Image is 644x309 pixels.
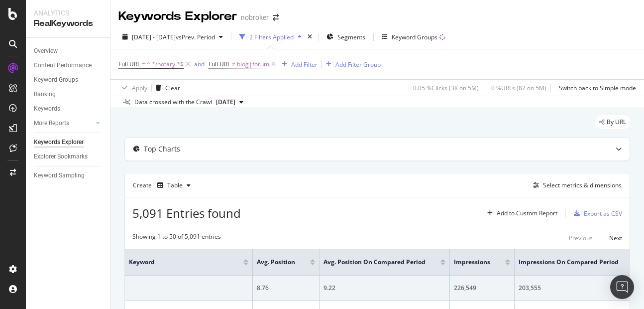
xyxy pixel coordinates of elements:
button: Next [609,232,622,244]
span: blog|forum [237,57,269,71]
div: Top Charts [144,144,180,154]
span: vs Prev. Period [176,33,215,41]
div: Apply [132,84,147,92]
span: [DATE] - [DATE] [132,33,176,41]
button: [DATE] [212,96,247,108]
button: Export as CSV [570,205,622,221]
button: Keyword Groups [378,29,449,45]
span: 5,091 Entries found [132,205,241,221]
a: More Reports [34,118,93,129]
div: Select metrics & dimensions [543,181,622,189]
span: Impressions On Compared Period [519,258,619,267]
button: [DATE] - [DATE]vsPrev. Period [118,29,227,45]
button: Add to Custom Report [483,205,557,221]
button: Apply [118,80,147,96]
div: Showing 1 to 50 of 5,091 entries [132,232,221,244]
button: and [194,59,205,69]
div: times [306,32,314,42]
div: Analytics [34,8,102,18]
div: 203,555 [519,284,639,293]
div: Overview [34,46,58,56]
a: Keywords Explorer [34,137,103,148]
span: = [142,60,145,68]
div: 0.05 % Clicks ( 3K on 5M ) [413,84,479,92]
div: arrow-right-arrow-left [273,14,279,21]
span: Full URL [118,60,140,68]
div: nobroker [241,12,269,22]
div: Open Intercom Messenger [610,275,634,299]
div: Keyword Groups [392,33,437,41]
div: 8.76 [257,284,315,293]
div: Previous [569,234,593,242]
a: Keyword Groups [34,75,103,85]
div: 2 Filters Applied [249,33,294,41]
span: 2025 Aug. 4th [216,98,235,107]
span: Avg. Position [257,258,295,267]
div: RealKeywords [34,18,102,29]
button: Previous [569,232,593,244]
button: Select metrics & dimensions [529,179,622,191]
div: Explorer Bookmarks [34,152,88,162]
div: and [194,60,205,68]
div: 226,549 [454,284,510,293]
div: Table [167,182,183,188]
span: Keyword [129,258,228,267]
div: Next [609,234,622,242]
button: Segments [322,29,369,45]
div: Switch back to Simple mode [559,84,636,92]
div: Keywords Explorer [118,8,237,25]
a: Ranking [34,89,103,100]
span: Impressions [454,258,490,267]
a: Keywords [34,104,103,114]
div: Add Filter Group [335,60,381,69]
button: Add Filter [278,58,318,70]
div: legacy label [595,115,630,129]
div: Create [133,177,195,193]
a: Overview [34,46,103,56]
span: ≠ [232,60,235,68]
span: Segments [337,33,365,41]
button: Add Filter Group [322,58,381,70]
span: Avg. Position On Compared Period [323,258,426,267]
span: ^.*/notary.*$ [147,57,184,71]
div: Clear [165,84,180,92]
button: Table [153,177,195,193]
div: Ranking [34,89,56,100]
button: Clear [152,80,180,96]
a: Explorer Bookmarks [34,152,103,162]
div: Add to Custom Report [497,210,557,216]
a: Content Performance [34,60,103,71]
div: More Reports [34,118,69,129]
a: Keyword Sampling [34,170,103,181]
div: 9.22 [323,284,445,293]
span: Full URL [209,60,230,68]
button: Switch back to Simple mode [555,80,636,96]
span: By URL [607,119,626,125]
div: Keywords Explorer [34,137,84,148]
div: Add Filter [291,60,318,69]
div: Data crossed with the Crawl [134,98,212,107]
div: Keyword Sampling [34,170,85,181]
div: Keywords [34,104,60,114]
div: Content Performance [34,60,92,71]
button: 2 Filters Applied [235,29,306,45]
div: Export as CSV [584,209,622,218]
div: Keyword Groups [34,75,78,85]
div: 0 % URLs ( 82 on 5M ) [491,84,546,92]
